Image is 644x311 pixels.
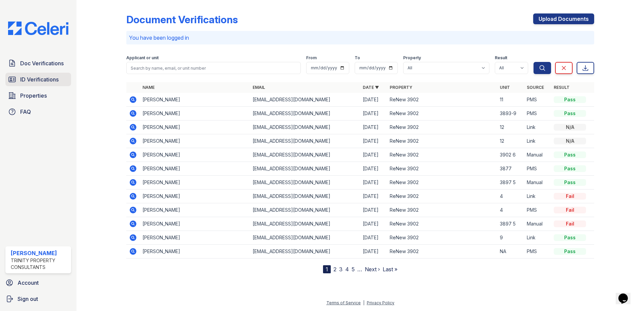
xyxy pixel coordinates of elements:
td: [EMAIL_ADDRESS][DOMAIN_NAME] [250,189,360,203]
td: [EMAIL_ADDRESS][DOMAIN_NAME] [250,217,360,231]
td: [DATE] [360,217,387,231]
label: Applicant or unit [126,55,159,61]
td: 3877 [497,162,524,176]
td: Manual [524,176,551,189]
a: Last » [383,266,397,273]
td: ReNew 3902 [387,107,497,120]
a: Email [253,85,265,90]
a: Properties [5,89,71,102]
input: Search by name, email, or unit number [126,62,301,74]
img: CE_Logo_Blue-a8612792a0a2168367f1c8372b55b34899dd931a85d93a1a3d3e32e68fde9ad4.png [3,22,74,35]
td: [PERSON_NAME] [140,107,250,120]
td: ReNew 3902 [387,203,497,217]
a: Unit [500,85,510,90]
div: Pass [554,151,586,158]
span: Sign out [18,295,38,303]
div: Pass [554,165,586,172]
div: | [363,300,364,305]
a: 2 [333,266,336,273]
td: [PERSON_NAME] [140,176,250,189]
a: Terms of Service [326,300,361,305]
td: 4 [497,203,524,217]
label: Result [495,55,507,61]
td: NA [497,245,524,258]
td: [DATE] [360,120,387,134]
div: Pass [554,96,586,103]
div: Fail [554,207,586,213]
td: [EMAIL_ADDRESS][DOMAIN_NAME] [250,231,360,245]
td: [DATE] [360,231,387,245]
span: Properties [20,92,47,100]
td: [PERSON_NAME] [140,120,250,134]
td: [DATE] [360,203,387,217]
div: Pass [554,234,586,241]
div: N/A [554,138,586,144]
a: FAQ [5,105,71,118]
td: ReNew 3902 [387,134,497,148]
td: [EMAIL_ADDRESS][DOMAIN_NAME] [250,120,360,134]
div: Fail [554,220,586,227]
div: 1 [323,265,331,273]
td: ReNew 3902 [387,162,497,176]
span: FAQ [20,108,31,116]
td: [PERSON_NAME] [140,93,250,107]
td: [EMAIL_ADDRESS][DOMAIN_NAME] [250,93,360,107]
td: [EMAIL_ADDRESS][DOMAIN_NAME] [250,134,360,148]
a: 3 [339,266,343,273]
a: 5 [352,266,355,273]
td: 11 [497,93,524,107]
td: ReNew 3902 [387,93,497,107]
td: ReNew 3902 [387,245,497,258]
div: Trinity Property Consultants [11,257,68,271]
a: Account [3,276,74,289]
td: PMS [524,93,551,107]
td: [DATE] [360,245,387,258]
td: [PERSON_NAME] [140,231,250,245]
td: Link [524,134,551,148]
label: From [306,55,317,61]
td: [EMAIL_ADDRESS][DOMAIN_NAME] [250,203,360,217]
td: ReNew 3902 [387,217,497,231]
a: Source [527,85,544,90]
td: [PERSON_NAME] [140,217,250,231]
td: [EMAIL_ADDRESS][DOMAIN_NAME] [250,176,360,189]
a: Result [554,85,570,90]
a: ID Verifications [5,73,71,86]
td: [PERSON_NAME] [140,148,250,162]
td: Manual [524,217,551,231]
td: Link [524,189,551,203]
a: Name [142,85,155,90]
span: ID Verifications [20,75,59,83]
div: Document Verifications [126,13,238,26]
td: [DATE] [360,134,387,148]
td: Manual [524,148,551,162]
td: 3893-9 [497,107,524,120]
td: [EMAIL_ADDRESS][DOMAIN_NAME] [250,245,360,258]
td: Link [524,231,551,245]
div: [PERSON_NAME] [11,249,68,257]
a: Doc Verifications [5,57,71,70]
div: Pass [554,110,586,117]
td: [DATE] [360,162,387,176]
a: 4 [345,266,349,273]
label: Property [403,55,421,61]
td: ReNew 3902 [387,176,497,189]
a: Next › [365,266,380,273]
td: PMS [524,162,551,176]
label: To [355,55,360,61]
td: 3902 6 [497,148,524,162]
td: [EMAIL_ADDRESS][DOMAIN_NAME] [250,148,360,162]
td: ReNew 3902 [387,120,497,134]
td: 12 [497,134,524,148]
div: Pass [554,248,586,255]
td: [PERSON_NAME] [140,203,250,217]
td: 9 [497,231,524,245]
a: Sign out [3,292,74,306]
td: 12 [497,120,524,134]
a: Date ▼ [363,85,379,90]
td: PMS [524,203,551,217]
td: 3897 5 [497,176,524,189]
td: [DATE] [360,189,387,203]
td: PMS [524,245,551,258]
